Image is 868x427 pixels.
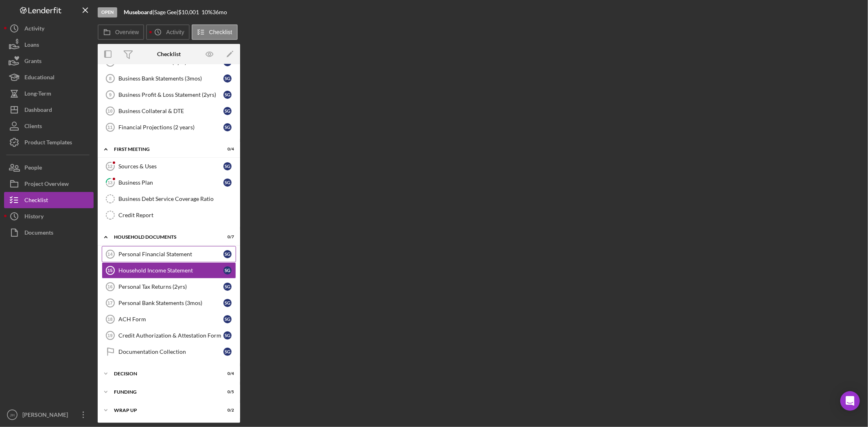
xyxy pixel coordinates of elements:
div: Business Bank Statements (3mos) [118,75,223,82]
div: History [24,208,44,227]
div: S G [223,123,232,131]
div: Long-Term [24,85,51,104]
div: Open Intercom Messenger [840,391,860,411]
div: wrap up [114,408,214,413]
text: JH [10,413,15,417]
a: 16Personal Tax Returns (2yrs)SG [102,279,236,295]
div: Business Collateral & DTE [118,108,223,114]
div: Credit Report [118,212,236,218]
tspan: 10 [107,109,112,113]
div: 0 / 4 [219,371,234,376]
div: 10 % [201,9,212,15]
a: Credit Report [102,207,236,223]
div: S G [223,91,232,99]
tspan: 13 [108,180,113,185]
div: Activity [24,20,44,39]
button: People [4,159,94,176]
tspan: 14 [107,252,113,257]
div: S G [223,299,232,307]
span: $10,001 [178,9,199,15]
tspan: 12 [107,164,112,169]
div: Business Debt Service Coverage Ratio [118,196,236,202]
div: Documentation Collection [118,349,223,355]
button: Grants [4,53,94,69]
div: Business Profit & Loss Statement (2yrs) [118,91,223,98]
button: Product Templates [4,134,94,150]
div: S G [223,266,232,274]
div: S G [223,283,232,291]
div: First Meeting [114,147,214,152]
a: 17Personal Bank Statements (3mos)SG [102,295,236,311]
a: Documentation CollectionSG [102,344,236,360]
div: Personal Bank Statements (3mos) [118,300,223,306]
button: Clients [4,118,94,134]
a: 18ACH FormSG [102,311,236,327]
button: JH[PERSON_NAME] [4,407,94,423]
div: Open [98,7,117,17]
a: Dashboard [4,102,94,118]
button: Loans [4,37,94,53]
div: Financial Projections (2 years) [118,124,223,131]
a: Business Debt Service Coverage Ratio [102,191,236,207]
button: Long-Term [4,85,94,102]
div: Household Documents [114,235,214,240]
label: Overview [115,29,139,35]
div: [PERSON_NAME] [20,407,73,425]
div: Personal Financial Statement [118,251,223,257]
div: S G [223,74,232,83]
button: History [4,208,94,224]
div: Checklist [157,51,181,57]
tspan: 9 [109,92,112,97]
a: 10Business Collateral & DTESG [102,103,236,119]
tspan: 17 [107,301,112,305]
div: Educational [24,69,55,87]
a: 19Credit Authorization & Attestation FormSG [102,327,236,344]
a: 15Household Income StatementSG [102,262,236,279]
div: Sage Gee | [154,9,178,15]
div: decision [114,371,214,376]
a: 13Business PlanSG [102,174,236,191]
a: 8Business Bank Statements (3mos)SG [102,70,236,87]
div: S G [223,107,232,115]
a: Checklist [4,192,94,208]
div: ACH Form [118,316,223,322]
div: Checklist [24,192,48,210]
div: Clients [24,118,42,136]
div: 0 / 2 [219,408,234,413]
div: S G [223,250,232,258]
div: S G [223,331,232,340]
div: Sources & Uses [118,163,223,170]
div: Project Overview [24,176,69,194]
button: Documents [4,224,94,241]
div: Dashboard [24,102,52,120]
a: 9Business Profit & Loss Statement (2yrs)SG [102,87,236,103]
a: Activity [4,20,94,37]
a: 12Sources & UsesSG [102,158,236,174]
div: S G [223,179,232,187]
tspan: 16 [107,284,112,289]
div: Grants [24,53,42,71]
div: Business Plan [118,179,223,186]
tspan: 19 [107,333,112,338]
button: Educational [4,69,94,85]
div: 0 / 5 [219,390,234,394]
div: Household Income Statement [118,267,223,274]
button: Checklist [192,24,238,40]
div: Documents [24,224,53,243]
div: S G [223,315,232,323]
div: Personal Tax Returns (2yrs) [118,283,223,290]
div: People [24,159,42,178]
a: 11Financial Projections (2 years)SG [102,119,236,135]
div: 0 / 4 [219,147,234,152]
button: Project Overview [4,176,94,192]
tspan: 11 [107,125,112,130]
div: | [124,9,154,15]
